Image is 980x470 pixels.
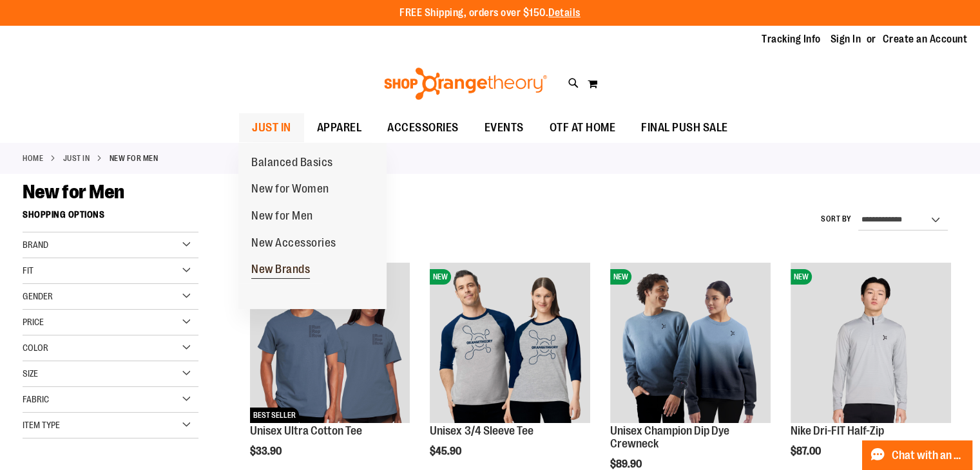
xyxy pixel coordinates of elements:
[250,424,362,437] a: Unisex Ultra Cotton Tee
[485,113,524,142] span: EVENTS
[23,317,44,327] span: Price
[550,113,616,142] span: OTF AT HOME
[762,32,821,46] a: Tracking Info
[791,263,951,425] a: Nike Dri-FIT Half-ZipNEW
[610,458,644,470] span: $89.90
[548,7,581,19] a: Details
[791,269,812,285] span: NEW
[250,408,299,423] span: BEST SELLER
[892,449,965,462] span: Chat with an Expert
[23,368,38,379] span: Size
[63,153,90,164] a: JUST IN
[430,424,533,437] a: Unisex 3/4 Sleeve Tee
[883,32,968,46] a: Create an Account
[862,440,973,470] button: Chat with an Expert
[430,446,463,457] span: $45.90
[250,263,410,423] img: Unisex Ultra Cotton Tee
[791,446,823,457] span: $87.00
[791,263,951,423] img: Nike Dri-FIT Half-Zip
[791,424,884,437] a: Nike Dri-FIT Half-Zip
[641,113,728,142] span: FINAL PUSH SALE
[430,263,590,423] img: Unisex 3/4 Sleeve Tee
[23,291,53,301] span: Gender
[110,153,159,164] strong: New for Men
[387,113,459,142] span: ACCESSORIES
[430,269,451,285] span: NEW
[251,156,333,172] span: Balanced Basics
[23,265,34,276] span: Fit
[250,263,410,425] a: Unisex Ultra Cotton TeeNEWBEST SELLER
[831,32,861,46] a: Sign In
[317,113,362,142] span: APPAREL
[23,394,49,404] span: Fabric
[23,203,198,232] strong: Shopping Options
[610,263,771,425] a: Unisex Champion Dip Dye CrewneckNEW
[250,446,283,457] span: $33.90
[399,6,581,21] p: FREE Shipping, orders over $150.
[23,343,48,353] span: Color
[251,209,313,225] span: New for Men
[252,113,291,142] span: JUST IN
[610,263,771,423] img: Unisex Champion Dip Dye Crewneck
[251,182,329,198] span: New for Women
[251,263,310,279] span: New Brands
[251,236,336,252] span: New Accessories
[382,68,549,100] img: Shop Orangetheory
[430,263,590,425] a: Unisex 3/4 Sleeve TeeNEW
[610,424,729,450] a: Unisex Champion Dip Dye Crewneck
[821,214,852,225] label: Sort By
[23,420,60,430] span: Item Type
[23,240,48,250] span: Brand
[23,181,124,203] span: New for Men
[610,269,631,285] span: NEW
[23,153,43,164] a: Home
